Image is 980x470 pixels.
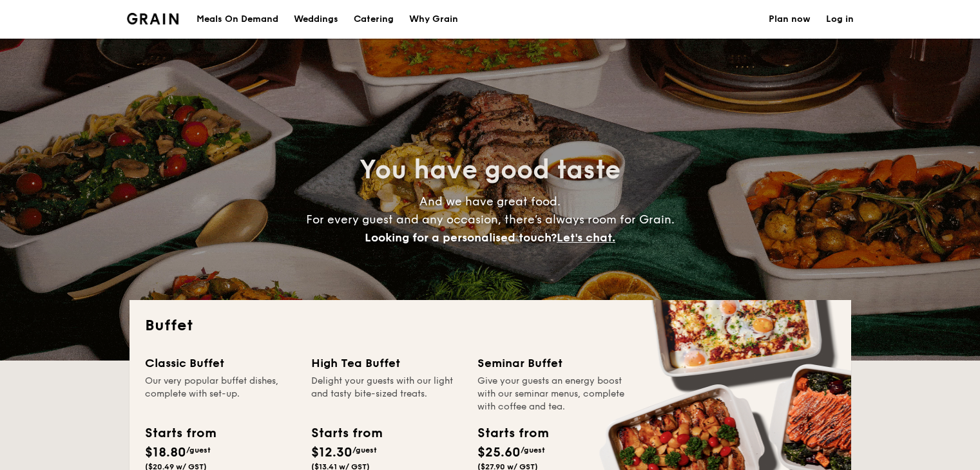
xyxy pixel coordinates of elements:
div: Classic Buffet [145,354,296,372]
div: Seminar Buffet [477,354,628,372]
img: Grain [127,13,179,24]
div: Starts from [145,424,215,443]
div: Give your guests an energy boost with our seminar menus, complete with coffee and tea. [477,375,628,413]
span: Let's chat. [557,230,615,245]
span: /guest [521,446,545,455]
div: Starts from [311,424,381,443]
span: And we have great food. For every guest and any occasion, there’s always room for Grain. [306,194,675,245]
div: High Tea Buffet [311,354,462,372]
div: Starts from [477,424,548,443]
span: /guest [186,446,211,455]
span: You have good taste [360,155,620,185]
span: $25.60 [477,445,521,460]
h2: Buffet [145,315,836,336]
a: Logotype [127,13,179,24]
span: $12.30 [311,445,352,460]
div: Our very popular buffet dishes, complete with set-up. [145,375,296,413]
span: /guest [352,446,377,455]
span: Looking for a personalised touch? [365,230,557,245]
div: Delight your guests with our light and tasty bite-sized treats. [311,375,462,413]
span: $18.80 [145,445,186,460]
